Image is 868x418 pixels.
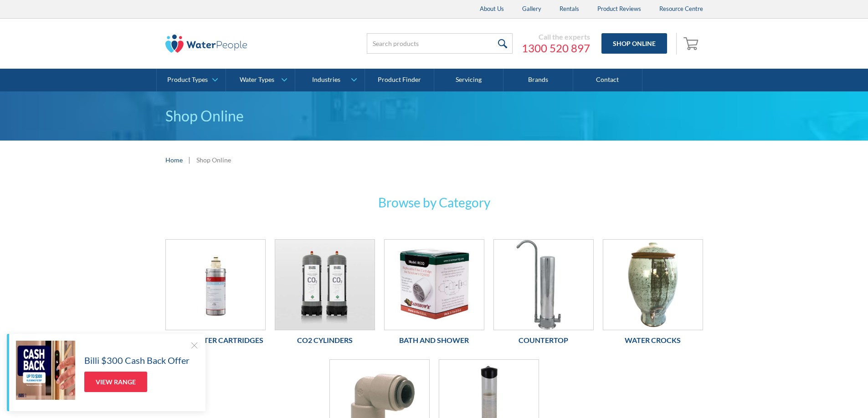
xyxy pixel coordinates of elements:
img: shopping cart [683,36,701,50]
img: Water Crocks [603,240,703,330]
iframe: podium webchat widget prompt [713,286,868,384]
a: Servicing [434,69,503,91]
a: Shop Online [601,33,667,54]
a: Water Filter CartridgesWater Filter Cartridges [165,239,266,350]
input: Search products [367,33,513,54]
a: 1300 520 897 [522,41,590,55]
a: Contact [573,69,642,91]
a: Home [165,155,183,165]
a: Product Types [157,69,226,91]
div: Industries [312,76,340,84]
img: The Water People [165,35,247,53]
h3: Browse by Category [257,193,612,212]
h6: Water Crocks [603,335,703,346]
h6: Bath and Shower [384,335,484,346]
a: View Range [84,372,147,392]
img: Billi $300 Cash Back Offer [16,341,75,400]
a: Product Finder [365,69,434,91]
a: Brands [503,69,573,91]
h5: Billi $300 Cash Back Offer [84,353,190,367]
a: Water Types [226,69,295,91]
a: Industries [295,69,364,91]
div: Product Types [167,76,208,84]
div: Call the experts [522,32,590,41]
a: CountertopCountertop [493,239,594,350]
img: Co2 Cylinders [275,240,375,330]
img: Bath and Shower [385,240,484,330]
div: | [187,154,192,165]
a: Bath and ShowerBath and Shower [384,239,484,350]
iframe: podium webchat widget bubble [777,373,868,418]
a: Water CrocksWater Crocks [603,239,703,350]
h6: Co2 Cylinders [275,335,375,346]
img: Countertop [494,240,593,330]
div: Shop Online [196,155,231,165]
div: Water Types [240,76,274,84]
a: Co2 CylindersCo2 Cylinders [275,239,375,350]
h1: Shop Online [165,105,703,127]
h6: Countertop [493,335,594,346]
img: Water Filter Cartridges [166,240,265,330]
h6: Water Filter Cartridges [165,335,266,346]
a: Open empty cart [681,33,703,55]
